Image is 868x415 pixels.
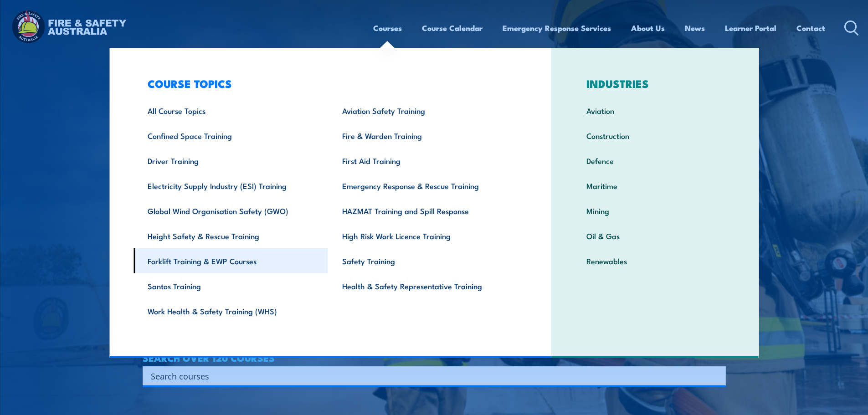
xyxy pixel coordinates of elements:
button: Search magnifier button [710,369,723,382]
a: Safety Training [328,248,523,273]
a: Maritime [572,173,738,198]
a: Defence [572,148,738,173]
input: Search input [151,369,706,383]
a: Emergency Response Services [503,16,611,40]
a: All Course Topics [134,98,328,123]
a: Confined Space Training [134,123,328,148]
a: Height Safety & Rescue Training [134,223,328,248]
a: Fire & Warden Training [328,123,523,148]
h3: COURSE TOPICS [134,77,523,90]
a: Emergency Response & Rescue Training [328,173,523,198]
a: Electricity Supply Industry (ESI) Training [134,173,328,198]
a: Courses [373,16,402,40]
a: Learner Portal [725,16,776,40]
a: First Aid Training [328,148,523,173]
a: News [685,16,705,40]
a: Mining [572,198,738,223]
h3: INDUSTRIES [572,77,738,90]
a: Aviation Safety Training [328,98,523,123]
h4: SEARCH OVER 120 COURSES [143,353,726,363]
a: Global Wind Organisation Safety (GWO) [134,198,328,223]
a: Driver Training [134,148,328,173]
a: Oil & Gas [572,223,738,248]
a: High Risk Work Licence Training [328,223,523,248]
a: Renewables [572,248,738,273]
a: Aviation [572,98,738,123]
a: About Us [631,16,665,40]
form: Search form [153,369,708,382]
a: Santos Training [134,273,328,298]
a: Construction [572,123,738,148]
a: Contact [796,16,825,40]
a: Course Calendar [422,16,483,40]
a: Health & Safety Representative Training [328,273,523,298]
a: Work Health & Safety Training (WHS) [134,298,328,323]
a: Forklift Training & EWP Courses [134,248,328,273]
a: HAZMAT Training and Spill Response [328,198,523,223]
